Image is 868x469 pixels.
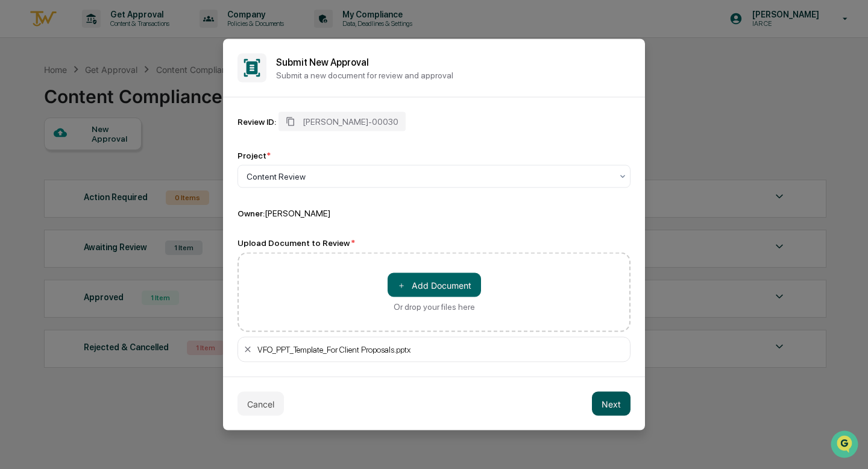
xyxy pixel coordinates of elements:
div: Start new chat [41,92,198,104]
span: Preclearance [24,152,78,164]
div: Upload Document to Review [237,238,631,248]
a: 🔎Data Lookup [7,170,81,192]
div: 🗄️ [87,153,97,163]
span: [PERSON_NAME] [265,209,330,218]
span: [PERSON_NAME]-00030 [303,117,398,127]
div: 🖐️ [12,153,22,163]
span: ＋ [397,279,406,291]
img: 1746055101610-c473b297-6a78-478c-a979-82029cc54cd1 [12,92,34,114]
a: 🗄️Attestations [83,147,154,169]
div: Review ID: [237,117,276,127]
button: Next [592,392,631,416]
div: We're available if you need us! [41,104,153,114]
iframe: Open customer support [829,429,862,462]
div: Or drop your files here [394,302,475,312]
a: 🖐️Preclearance [7,147,83,169]
a: Powered byPylon [85,204,146,213]
p: Submit a new document for review and approval [276,70,631,80]
h2: Submit New Approval [276,56,631,68]
div: Project [237,151,271,160]
span: Owner: [237,209,265,218]
span: Data Lookup [24,175,76,187]
p: How can we help? [12,25,219,45]
button: Or drop your files here [388,273,481,297]
span: Attestations [99,152,149,164]
button: Cancel [237,392,284,416]
div: 🔎 [12,176,22,186]
button: Start new chat [205,96,219,110]
span: Pylon [120,204,146,213]
div: VFO_PPT_Template_For Client Proposals.pptx [257,345,410,354]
